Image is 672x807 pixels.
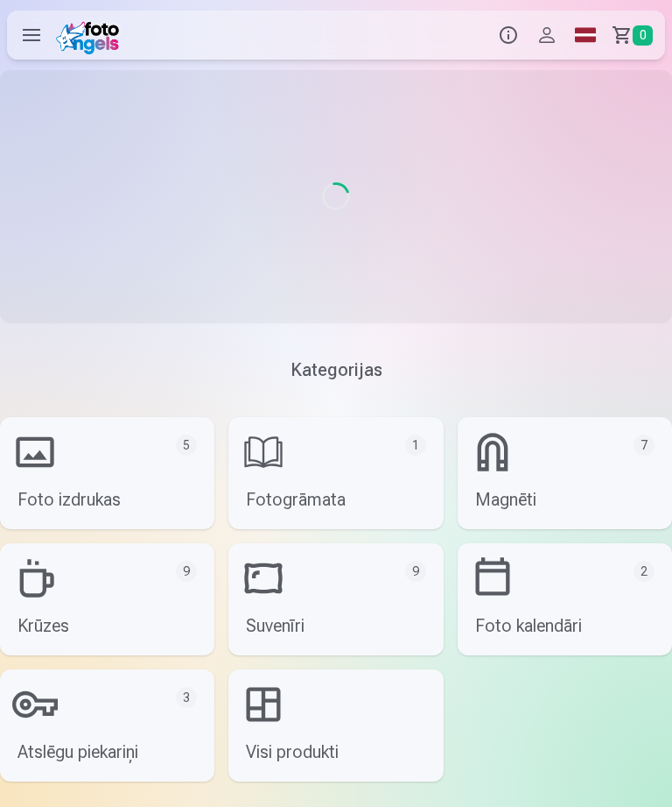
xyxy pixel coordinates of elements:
[566,11,605,60] a: Global
[458,417,672,529] a: Magnēti7
[633,25,653,46] span: 0
[176,435,197,456] div: 5
[528,11,566,60] button: Profils
[228,543,443,655] a: Suvenīri9
[228,417,443,529] a: Fotogrāmata1
[489,11,528,60] button: Info
[405,435,426,456] div: 1
[176,687,197,708] div: 3
[405,561,426,582] div: 9
[633,561,654,582] div: 2
[605,11,665,60] a: Grozs0
[56,16,125,54] img: /fa1
[458,543,672,655] a: Foto kalendāri2
[228,669,443,782] a: Visi produkti
[176,561,197,582] div: 9
[633,435,654,456] div: 7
